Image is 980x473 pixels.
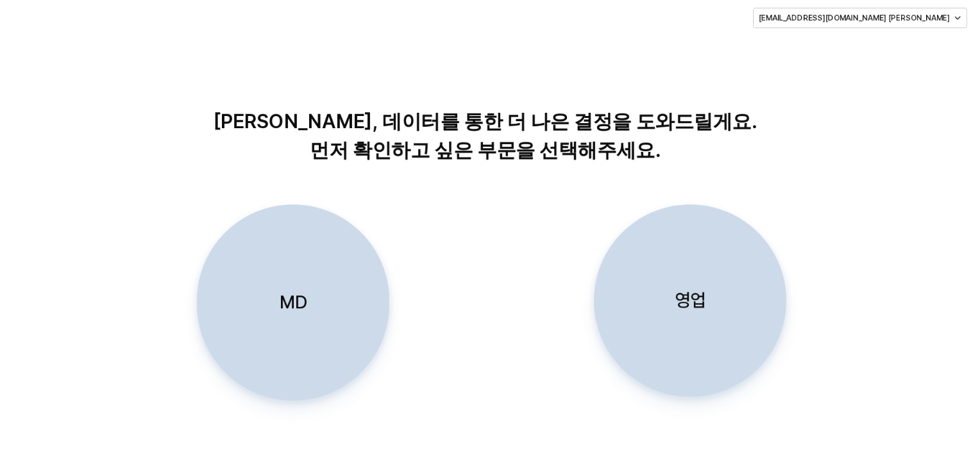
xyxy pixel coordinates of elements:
p: MD [279,290,307,314]
button: [EMAIL_ADDRESS][DOMAIN_NAME] [PERSON_NAME] [753,8,967,28]
p: [EMAIL_ADDRESS][DOMAIN_NAME] [PERSON_NAME] [759,13,950,23]
p: 영업 [675,288,705,312]
p: [PERSON_NAME], 데이터를 통한 더 나은 결정을 도와드릴게요. 먼저 확인하고 싶은 부문을 선택해주세요. [158,107,813,165]
button: MD [196,204,389,401]
button: 영업 [594,204,786,397]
